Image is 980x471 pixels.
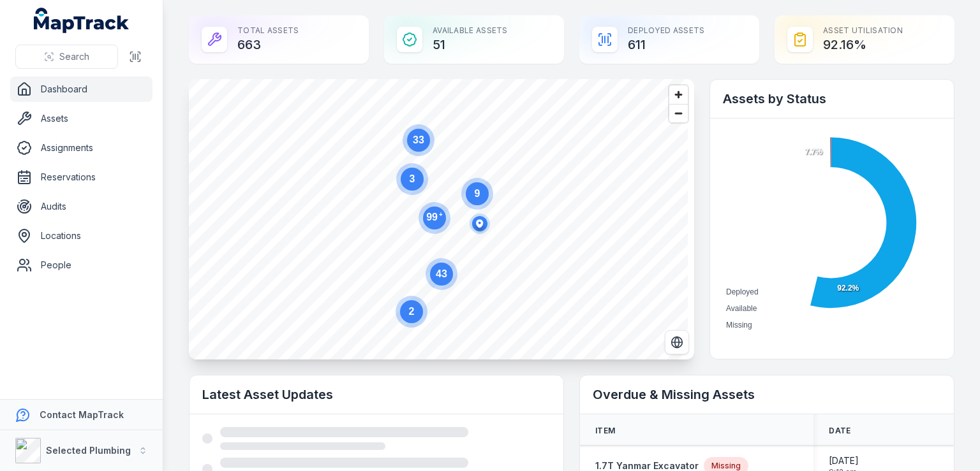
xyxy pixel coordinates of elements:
a: Audits [10,194,152,219]
span: Available [726,304,757,313]
text: 3 [410,173,415,184]
a: Dashboard [10,76,152,102]
button: Switch to Satellite View [665,330,689,354]
button: Zoom in [669,85,688,104]
a: Assignments [10,135,152,161]
text: 2 [409,306,415,317]
strong: Contact MapTrack [40,409,124,420]
text: 9 [475,188,480,199]
span: Missing [726,321,752,330]
canvas: Map [189,79,688,359]
button: Search [15,45,118,69]
a: Assets [10,106,152,131]
h2: Assets by Status [723,90,941,108]
a: Locations [10,223,152,249]
a: Reservations [10,164,152,190]
span: Item [595,426,615,436]
span: Deployed [726,287,759,296]
a: People [10,252,152,278]
text: 33 [413,134,424,145]
text: 43 [436,268,447,279]
h2: Overdue & Missing Assets [593,386,941,403]
button: Zoom out [669,104,688,122]
span: [DATE] [829,454,859,467]
span: Date [829,426,850,436]
h2: Latest Asset Updates [202,386,551,403]
span: Search [59,50,89,63]
strong: Selected Plumbing [46,445,131,456]
a: MapTrack [34,8,130,33]
tspan: + [439,211,443,218]
text: 99 [426,211,443,222]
